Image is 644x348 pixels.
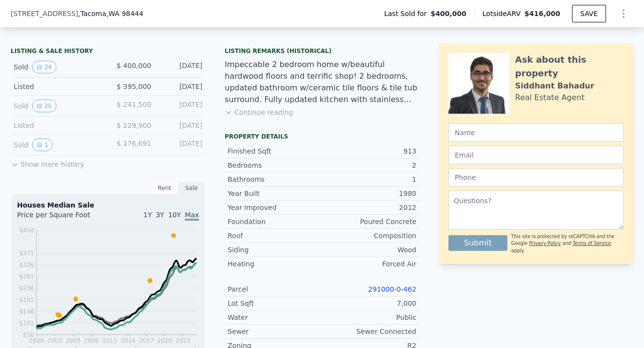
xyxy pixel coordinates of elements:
div: Sewer [228,327,322,336]
a: 291000-0-462 [368,285,416,293]
input: Phone [448,168,624,187]
button: Continue reading [225,107,293,117]
div: Finished Sqft [228,146,322,156]
tspan: 2014 [121,337,136,344]
div: Sewer Connected [322,327,416,336]
button: SAVE [572,5,606,22]
span: $ 176,691 [117,139,151,147]
span: 3Y [156,211,164,219]
div: Listed [14,82,100,91]
div: Public [322,313,416,322]
div: Listed [14,121,100,130]
div: Sold [14,100,100,112]
span: Lotside ARV [483,9,524,18]
div: 913 [322,146,416,156]
div: Water [228,313,322,322]
div: [DATE] [159,61,202,73]
input: Name [448,123,624,142]
div: Ask about this property [515,53,624,80]
div: Siddhant Bahadur [515,80,594,92]
span: , Tacoma [78,9,143,18]
tspan: $371 [19,250,34,257]
tspan: 2000 [29,337,44,344]
span: $ 229,900 [117,122,151,129]
tspan: $101 [19,320,34,327]
button: Show Options [614,4,633,23]
div: Composition [322,231,416,241]
div: [DATE] [159,139,202,151]
div: LISTING & SALE HISTORY [11,47,205,57]
div: Bedrooms [228,160,322,170]
div: Year Built [228,189,322,198]
span: $416,000 [524,10,560,17]
div: Year Improved [228,203,322,212]
div: Heating [228,259,322,269]
div: 2 [322,160,416,170]
span: $ 400,000 [117,62,151,70]
button: Submit [448,235,507,251]
div: Poured Concrete [322,217,416,226]
a: Terms of Service [572,241,611,246]
div: Sold [14,139,100,151]
input: Email [448,146,624,164]
tspan: $236 [19,285,34,292]
div: Property details [225,133,419,140]
span: Max [185,211,199,221]
div: 2012 [322,203,416,212]
button: Show more history [11,156,84,169]
div: Impeccable 2 bedroom home w/beautiful hardwood floors and terrific shop! 2 bedrooms, updated bath... [225,59,419,105]
div: Parcel [228,284,322,294]
button: View historical data [32,139,53,151]
div: Roof [228,231,322,241]
tspan: 2003 [47,337,62,344]
button: View historical data [32,100,56,112]
div: This site is protected by reCAPTCHA and the Google and apply. [511,233,624,254]
div: Sale [178,182,205,194]
div: 7,000 [322,298,416,308]
tspan: 2008 [84,337,99,344]
div: Siding [228,245,322,255]
div: 1980 [322,189,416,198]
div: Bathrooms [228,174,322,184]
tspan: 2020 [157,337,172,344]
tspan: 2023 [176,337,191,344]
div: Lot Sqft [228,298,322,308]
div: [DATE] [159,100,202,112]
span: $ 241,500 [117,101,151,108]
span: $400,000 [430,9,466,18]
div: Wood [322,245,416,255]
div: 1 [322,174,416,184]
button: View historical data [32,61,56,73]
div: Real Estate Agent [515,92,585,104]
tspan: $281 [19,273,34,280]
tspan: 2005 [66,337,81,344]
div: Forced Air [322,259,416,269]
tspan: $458 [19,227,34,234]
div: Price per Square Foot [17,210,108,226]
span: 1Y [143,211,152,219]
div: Foundation [228,217,322,226]
div: Sold [14,61,100,73]
div: [DATE] [159,82,202,91]
tspan: $191 [19,296,34,303]
div: [DATE] [159,121,202,130]
tspan: $326 [19,261,34,268]
a: Privacy Policy [529,241,561,246]
tspan: 2017 [139,337,154,344]
span: Last Sold for [384,9,431,18]
div: Listing Remarks (Historical) [225,47,419,55]
span: [STREET_ADDRESS] [11,9,78,18]
tspan: 2011 [102,337,117,344]
tspan: $146 [19,308,34,315]
div: Rent [151,182,178,194]
tspan: $56 [23,331,34,338]
span: , WA 98444 [107,10,143,17]
span: 10Y [168,211,181,219]
div: Houses Median Sale [17,200,199,210]
span: $ 395,000 [117,83,151,90]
